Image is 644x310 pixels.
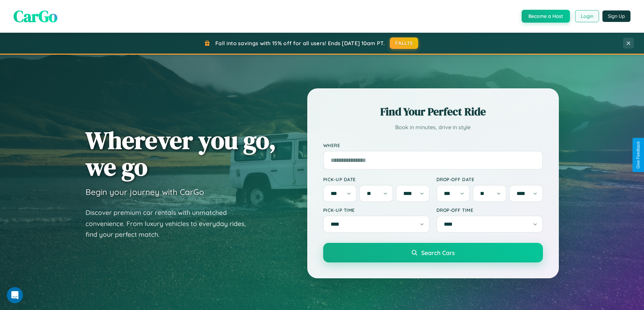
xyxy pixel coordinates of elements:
button: Become a Host [522,10,570,23]
span: Fall into savings with 15% off for all users! Ends [DATE] 10am PT. [215,40,385,47]
button: Search Cars [323,243,543,262]
h1: Wherever you go, we go [86,127,276,180]
div: Give Feedback [636,141,641,169]
span: CarGo [14,5,57,27]
button: Sign Up [602,10,630,22]
iframe: Intercom live chat [7,287,23,303]
label: Pick-up Date [323,176,430,182]
p: Discover premium car rentals with unmatched convenience. From luxury vehicles to everyday rides, ... [86,207,255,240]
label: Where [323,142,543,148]
button: FALL15 [390,37,418,49]
h2: Find Your Perfect Ride [323,104,543,119]
button: Login [575,10,599,22]
span: Search Cars [421,249,455,256]
label: Pick-up Time [323,207,430,213]
h3: Begin your journey with CarGo [86,187,204,197]
label: Drop-off Time [436,207,543,213]
label: Drop-off Date [436,176,543,182]
p: Book in minutes, drive in style [323,122,543,132]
